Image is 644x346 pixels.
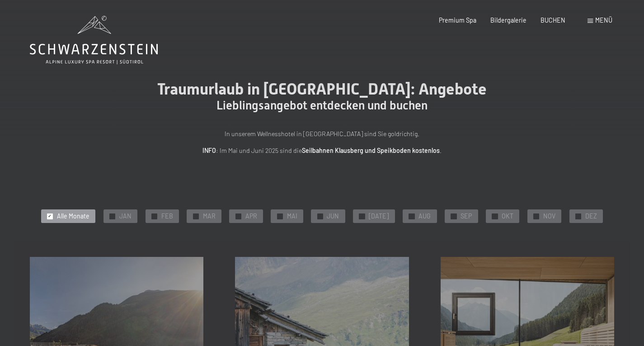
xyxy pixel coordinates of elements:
[369,212,389,221] span: [DATE]
[535,213,538,219] span: ✓
[327,212,339,221] span: JUN
[110,213,114,219] span: ✓
[157,80,487,98] span: Traumurlaub in [GEOGRAPHIC_DATA]: Angebote
[595,16,612,24] span: Menü
[439,16,476,24] a: Premium Spa
[302,147,440,154] strong: Seilbahnen Klausberg und Speikboden kostenlos
[245,212,257,221] span: APR
[360,213,364,219] span: ✓
[461,212,472,221] span: SEP
[119,212,132,221] span: JAN
[123,129,521,139] p: In unserem Wellnesshotel in [GEOGRAPHIC_DATA] sind Sie goldrichtig.
[452,213,456,219] span: ✓
[541,16,565,24] a: BUCHEN
[236,213,240,219] span: ✓
[161,212,173,221] span: FEB
[410,213,414,219] span: ✓
[418,212,431,221] span: AUG
[278,213,282,219] span: ✓
[318,213,322,219] span: ✓
[287,212,297,221] span: MAI
[194,213,197,219] span: ✓
[57,212,89,221] span: Alle Monate
[48,213,52,219] span: ✓
[202,147,216,154] strong: INFO
[123,146,521,156] p: : Im Mai und Juni 2025 sind die .
[152,213,156,219] span: ✓
[502,212,513,221] span: OKT
[216,99,428,112] span: Lieblingsangebot entdecken und buchen
[493,213,497,219] span: ✓
[490,16,526,24] a: Bildergalerie
[543,212,555,221] span: NOV
[577,213,580,219] span: ✓
[585,212,597,221] span: DEZ
[203,212,216,221] span: MAR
